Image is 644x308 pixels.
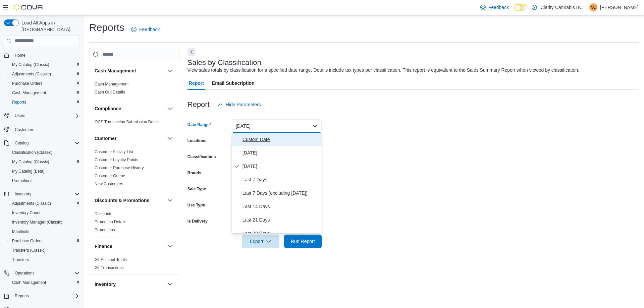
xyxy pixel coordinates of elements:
span: Adjustments (Classic) [9,70,80,78]
a: Cash Management [9,279,49,287]
span: Export [246,235,275,248]
span: Promotions [12,178,33,183]
button: Transfers [7,255,83,264]
span: Last 7 Days [243,176,319,184]
label: Date Range [187,122,211,127]
button: Compliance [166,105,174,113]
a: Classification (Classic) [9,148,55,157]
div: Finance [89,256,179,274]
button: [DATE] [232,119,322,133]
button: Purchase Orders [7,79,83,88]
span: Classification (Classic) [9,148,80,157]
span: Cash Management [9,279,80,287]
span: Purchase Orders [12,238,43,244]
span: Inventory Count [9,209,80,217]
button: Inventory [1,189,83,199]
span: Operations [12,269,80,277]
button: Next [187,48,196,56]
span: Catalog [12,139,80,147]
a: My Catalog (Beta) [9,167,47,175]
span: Operations [15,270,35,276]
h1: Reports [89,21,124,34]
label: Use Type [187,202,205,208]
a: Manifests [9,228,32,236]
span: Last 30 Days [243,229,319,237]
a: Transfers (Classic) [9,246,48,254]
a: Customer Purchase History [95,166,144,170]
a: Customer Queue [95,174,125,178]
span: Report [189,76,204,90]
a: Feedback [478,1,512,14]
span: Manifests [9,228,80,236]
button: Reports [1,291,83,301]
span: Cash Management [95,81,128,87]
span: Manifests [12,229,29,234]
a: Cash Management [9,89,49,97]
button: Customer [95,135,165,142]
div: Discounts & Promotions [89,210,179,237]
a: OCS Transaction Submission Details [95,120,161,124]
span: Inventory Manager (Classic) [9,218,80,226]
div: Select listbox [232,133,322,233]
span: Custom Date [243,135,319,143]
button: Transfers (Classic) [7,246,83,255]
label: Locations [187,138,207,143]
button: Catalog [12,139,31,147]
button: Customer [166,134,174,142]
button: Manifests [7,227,83,236]
button: Operations [1,268,83,278]
a: Inventory Manager (Classic) [9,218,65,226]
button: Hide Parameters [215,98,264,111]
div: Cash Management [89,80,179,99]
p: | [585,3,587,11]
button: Reports [12,292,32,300]
span: Inventory [15,191,31,197]
span: My Catalog (Classic) [9,61,80,69]
a: My Catalog (Classic) [9,158,52,166]
span: Reports [9,98,80,106]
span: Adjustments (Classic) [12,201,51,206]
a: New Customers [95,182,123,186]
label: Brands [187,170,201,176]
a: Promotion Details [95,220,126,224]
a: Reports [9,98,29,106]
span: My Catalog (Beta) [12,169,45,174]
a: Customer Activity List [95,149,133,154]
button: Operations [12,269,37,277]
button: Inventory Manager (Classic) [7,218,83,227]
span: NC [590,3,596,11]
button: Promotions [7,176,83,185]
span: Last 7 Days (excluding [DATE]) [243,189,319,197]
span: Cash Management [9,89,80,97]
button: Discounts & Promotions [166,196,174,204]
span: Email Subscription [212,76,255,90]
span: Purchase Orders [12,81,43,86]
button: Users [1,111,83,120]
span: Classification (Classic) [12,150,53,155]
button: Cash Management [7,278,83,287]
label: Sale Type [187,186,206,192]
h3: Discounts & Promotions [95,197,149,204]
span: Inventory Count [12,210,41,215]
button: Compliance [95,105,165,112]
span: Feedback [488,4,509,11]
a: GL Transactions [95,265,124,270]
h3: Inventory [95,281,116,288]
button: Customers [1,124,83,134]
button: Cash Management [7,88,83,98]
span: Transfers (Classic) [12,248,46,253]
input: Dark Mode [514,4,528,11]
p: [PERSON_NAME] [600,3,639,11]
a: Cash Out Details [95,90,125,95]
p: Clarity Cannabis BC [540,3,583,11]
span: Customers [12,125,80,133]
span: Reports [12,292,80,300]
a: Inventory Count [9,209,43,217]
span: GL Transactions [95,265,124,270]
a: Promotions [9,177,35,185]
span: Inventory [12,190,80,198]
span: Promotions [9,177,80,185]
